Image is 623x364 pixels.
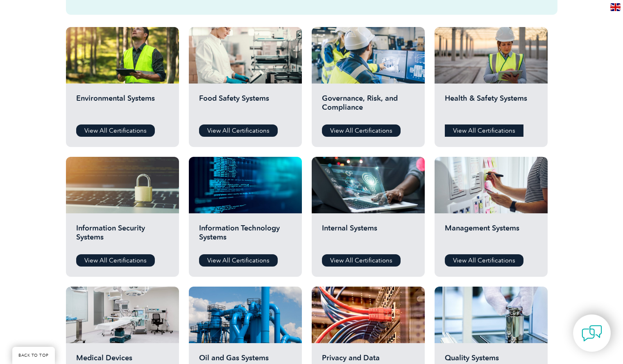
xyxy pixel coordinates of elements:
a: View All Certifications [445,254,523,267]
img: contact-chat.png [582,323,602,344]
h2: Health & Safety Systems [445,94,537,118]
h2: Information Security Systems [76,224,169,248]
a: View All Certifications [199,254,278,267]
a: View All Certifications [445,124,523,137]
a: View All Certifications [76,124,155,137]
h2: Internal Systems [322,224,415,248]
h2: Food Safety Systems [199,94,292,118]
a: View All Certifications [76,254,155,267]
img: en [610,3,621,11]
a: View All Certifications [322,254,401,267]
a: BACK TO TOP [12,347,55,364]
a: View All Certifications [322,124,401,137]
h2: Environmental Systems [76,94,169,118]
h2: Governance, Risk, and Compliance [322,94,415,118]
h2: Information Technology Systems [199,224,292,248]
a: View All Certifications [199,124,278,137]
h2: Management Systems [445,224,537,248]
